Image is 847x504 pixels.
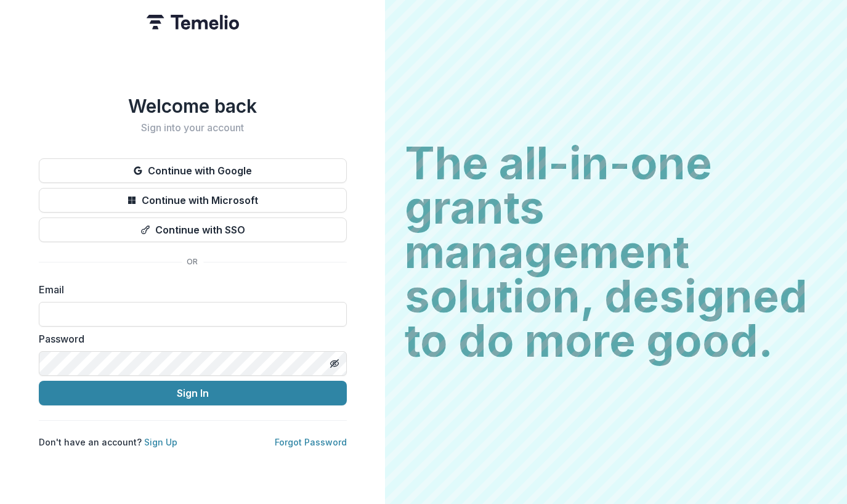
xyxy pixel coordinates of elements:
[39,188,347,213] button: Continue with Microsoft
[144,437,177,447] a: Sign Up
[325,354,344,373] button: Toggle password visibility
[39,95,347,117] h1: Welcome back
[39,158,347,183] button: Continue with Google
[147,15,239,30] img: Temelio
[39,381,347,405] button: Sign In
[275,437,347,447] a: Forgot Password
[39,436,177,449] p: Don't have an account?
[39,331,339,346] label: Password
[39,122,347,134] h2: Sign into your account
[39,282,339,297] label: Email
[39,217,347,242] button: Continue with SSO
